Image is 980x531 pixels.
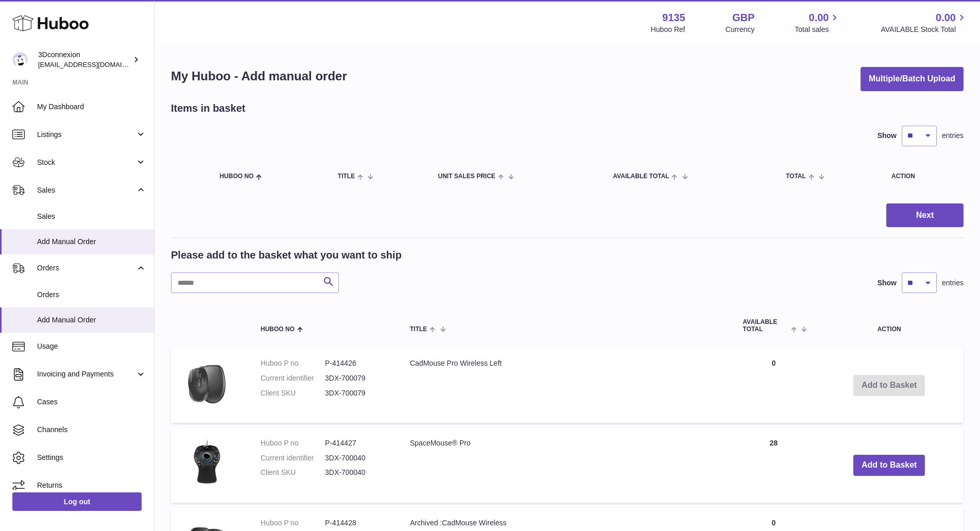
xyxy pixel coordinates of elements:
[37,453,146,463] span: Settings
[37,341,146,351] span: Usage
[37,369,135,379] span: Invoicing and Payments
[38,50,131,70] div: 3Dconnexion
[338,173,355,180] span: Title
[37,212,146,221] span: Sales
[37,263,135,273] span: Orders
[613,173,669,180] span: AVAILABLE Total
[878,278,897,288] label: Show
[732,11,754,25] strong: GBP
[37,130,135,140] span: Listings
[171,101,246,115] h2: Items in basket
[261,326,295,333] span: Huboo no
[261,373,325,383] dt: Current identifier
[438,173,495,180] span: Unit Sales Price
[37,158,135,167] span: Stock
[732,428,815,503] td: 28
[261,468,325,477] dt: Client SKU
[12,52,28,67] img: order_eu@3dconnexion.com
[37,425,146,435] span: Channels
[261,388,325,398] dt: Client SKU
[261,358,325,368] dt: Huboo P no
[37,481,146,490] span: Returns
[795,25,840,35] span: Total sales
[325,468,389,477] dd: 3DX-700040
[325,388,389,398] dd: 3DX-700079
[886,203,964,228] button: Next
[786,173,806,180] span: Total
[261,453,325,463] dt: Current identifier
[651,25,685,35] div: Huboo Ref
[261,518,325,528] dt: Huboo P no
[37,397,146,407] span: Cases
[861,67,964,91] button: Multiple/Batch Upload
[881,11,968,35] a: 0.00 AVAILABLE Stock Total
[37,290,146,300] span: Orders
[325,518,389,528] dd: P-414428
[325,373,389,383] dd: 3DX-700079
[942,131,964,141] span: entries
[815,309,964,342] th: Action
[743,319,788,332] span: AVAILABLE Total
[662,11,685,25] strong: 9135
[37,315,146,325] span: Add Manual Order
[400,348,732,423] td: CadMouse Pro Wireless Left
[37,185,135,195] span: Sales
[400,428,732,503] td: SpaceMouse® Pro
[219,173,253,180] span: Huboo no
[171,68,347,84] h1: My Huboo - Add manual order
[325,438,389,448] dd: P-414427
[732,348,815,423] td: 0
[261,438,325,448] dt: Huboo P no
[12,492,142,511] a: Log out
[37,237,146,247] span: Add Manual Order
[181,438,233,490] img: SpaceMouse® Pro
[881,25,968,35] span: AVAILABLE Stock Total
[410,326,427,333] span: Title
[809,11,829,25] span: 0.00
[891,173,953,180] div: Action
[726,25,755,35] div: Currency
[942,278,964,288] span: entries
[171,248,402,262] h2: Please add to the basket what you want to ship
[853,455,925,476] button: Add to Basket
[325,453,389,463] dd: 3DX-700040
[936,11,956,25] span: 0.00
[181,358,233,410] img: CadMouse Pro Wireless Left
[325,358,389,368] dd: P-414426
[38,60,151,68] span: [EMAIL_ADDRESS][DOMAIN_NAME]
[37,102,146,112] span: My Dashboard
[795,11,840,35] a: 0.00 Total sales
[878,131,897,141] label: Show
